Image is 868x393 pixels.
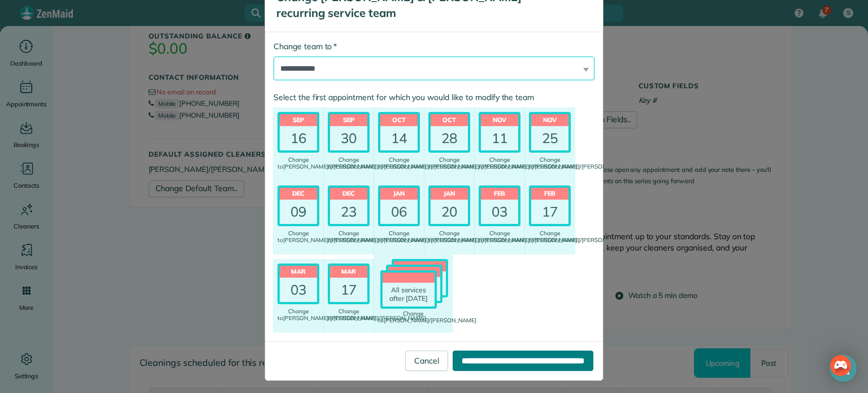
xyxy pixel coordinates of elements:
[330,200,367,224] div: 23
[333,163,426,170] span: [PERSON_NAME]/[PERSON_NAME]
[333,314,426,322] span: [PERSON_NAME]/[PERSON_NAME]
[277,157,319,170] div: Change to
[280,126,317,150] div: 16
[535,236,627,244] span: [PERSON_NAME]/[PERSON_NAME]
[531,200,568,224] div: 17
[380,126,418,150] div: 14
[280,278,317,302] div: 03
[274,92,594,103] label: Select the first appointment for which you would like to modify the team
[405,351,448,371] a: Cancel
[431,188,468,200] header: Jan
[280,266,317,278] header: Mar
[529,157,571,170] div: Change to
[333,236,426,244] span: [PERSON_NAME]/[PERSON_NAME]
[529,230,571,244] div: Change to
[283,163,376,170] span: [PERSON_NAME]/[PERSON_NAME]
[434,236,527,244] span: [PERSON_NAME]/[PERSON_NAME]
[280,188,317,200] header: Dec
[280,114,317,126] header: Sep
[277,308,319,322] div: Change to
[274,41,337,52] label: Change team to
[383,283,435,306] div: All services after [DATE]
[428,157,470,170] div: Change to
[481,188,518,200] header: Feb
[277,230,319,244] div: Change to
[330,114,367,126] header: Sep
[330,266,367,278] header: Mar
[283,236,376,244] span: [PERSON_NAME]/[PERSON_NAME]
[384,236,476,244] span: [PERSON_NAME]/[PERSON_NAME]
[280,200,317,224] div: 09
[330,188,367,200] header: Dec
[481,126,518,150] div: 11
[431,126,468,150] div: 28
[328,157,370,170] div: Change to
[330,126,367,150] div: 30
[484,236,577,244] span: [PERSON_NAME]/[PERSON_NAME]
[380,188,418,200] header: Jan
[479,230,520,244] div: Change to
[380,200,418,224] div: 06
[330,278,367,302] div: 17
[479,157,520,170] div: Change to
[431,200,468,224] div: 20
[328,230,370,244] div: Change to
[531,188,568,200] header: Feb
[384,163,476,170] span: [PERSON_NAME]/[PERSON_NAME]
[378,230,420,244] div: Change to
[434,163,527,170] span: [PERSON_NAME]/[PERSON_NAME]
[378,310,448,324] div: Change to
[531,114,568,126] header: Nov
[481,114,518,126] header: Nov
[380,114,418,126] header: Oct
[431,114,468,126] header: Oct
[830,355,857,382] div: Open Intercom Messenger
[531,126,568,150] div: 25
[484,163,577,170] span: [PERSON_NAME]/[PERSON_NAME]
[384,317,476,324] span: [PERSON_NAME]/[PERSON_NAME]
[535,163,627,170] span: [PERSON_NAME]/[PERSON_NAME]
[428,230,470,244] div: Change to
[328,308,370,322] div: Change to
[378,157,420,170] div: Change to
[283,314,376,322] span: [PERSON_NAME]/[PERSON_NAME]
[481,200,518,224] div: 03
